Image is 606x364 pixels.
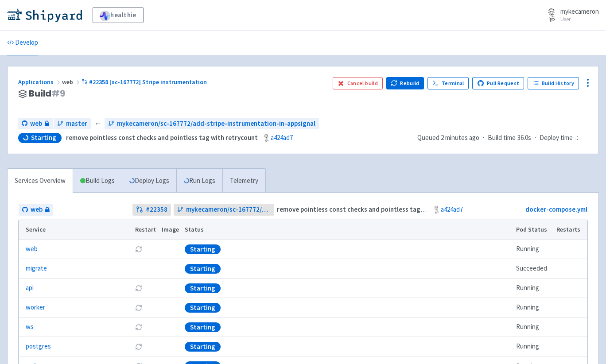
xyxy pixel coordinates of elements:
[222,169,265,193] a: Telemetry
[513,298,554,318] td: Running
[159,220,182,240] th: Image
[472,77,524,89] a: Pull Request
[513,259,554,279] td: Succeeded
[185,283,221,293] div: Starting
[93,7,144,23] a: healthie
[105,118,319,130] a: mykecameron/sc-167772/add-stripe-instrumentation-in-appsignal
[441,133,479,142] time: 2 minutes ago
[18,78,62,86] a: Applications
[135,324,142,331] button: Restart pod
[271,133,293,142] a: a424ad7
[277,205,469,213] strong: remove pointless const checks and pointless tag with retrycount
[185,342,221,352] div: Starting
[26,322,34,332] a: ws
[174,204,274,216] a: mykecameron/sc-167772/add-stripe-instrumentation-in-appsignal
[513,337,554,356] td: Running
[135,304,142,311] button: Restart pod
[185,244,221,254] div: Starting
[513,279,554,298] td: Running
[135,343,142,350] button: Restart pod
[525,205,587,213] a: docker-compose.yml
[182,220,513,240] th: Status
[540,133,573,143] span: Deploy time
[417,133,479,142] span: Queued
[513,240,554,259] td: Running
[122,169,176,193] a: Deploy Logs
[66,133,258,142] strong: remove pointless const checks and pointless tag with retrycount
[132,220,159,240] th: Restart
[82,78,208,86] a: #22358 [sc-167772] Stripe instrumentation
[333,77,383,89] button: Cancel build
[528,77,579,89] a: Build History
[185,264,221,274] div: Starting
[29,89,65,99] span: Build
[386,77,424,89] button: Rebuild
[26,341,51,352] a: postgres
[117,119,315,129] span: mykecameron/sc-167772/add-stripe-instrumentation-in-appsignal
[26,302,45,313] a: worker
[135,246,142,253] button: Restart pod
[30,119,42,129] span: web
[7,31,38,55] a: Develop
[513,220,554,240] th: Pod Status
[31,205,43,215] span: web
[185,322,221,332] div: Starting
[135,285,142,292] button: Restart pod
[31,133,56,142] span: Starting
[62,78,82,86] span: web
[66,119,87,129] span: master
[146,205,167,215] strong: # 22358
[517,133,531,143] span: 36.0s
[427,77,469,89] a: Terminal
[186,205,271,215] span: mykecameron/sc-167772/add-stripe-instrumentation-in-appsignal
[560,16,599,22] small: User
[488,133,516,143] span: Build time
[132,204,171,216] a: #22358
[560,7,599,15] span: mykecameron
[513,318,554,337] td: Running
[185,303,221,313] div: Starting
[575,133,583,143] span: -:--
[441,205,463,213] a: a424ad7
[8,169,73,193] a: Services Overview
[537,8,599,22] a: mykecameron User
[19,204,53,216] a: web
[7,8,82,22] img: Shipyard logo
[26,283,34,293] a: api
[176,169,222,193] a: Run Logs
[94,119,101,129] span: ←
[554,220,587,240] th: Restarts
[26,244,38,254] a: web
[54,118,91,130] a: master
[417,133,588,143] div: · ·
[18,118,53,130] a: web
[19,220,132,240] th: Service
[51,87,65,100] span: # 9
[73,169,122,193] a: Build Logs
[26,263,47,274] a: migrate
